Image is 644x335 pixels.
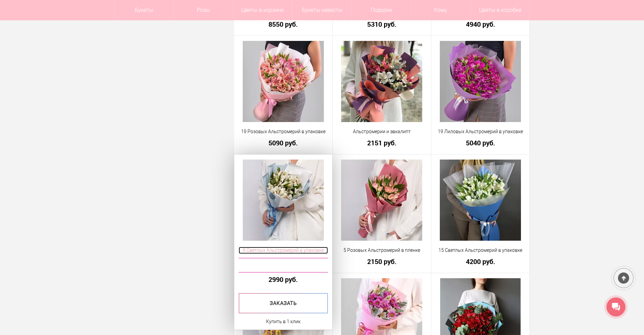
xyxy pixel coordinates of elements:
a: 8550 руб. [239,21,328,28]
img: 5 Розовых Альстромерий в пленке [341,160,422,241]
a: 5310 руб. [337,21,427,28]
img: 9 Светлых Альстромерий в упаковке [243,160,324,241]
a: 19 Лиловых Альстромерий в упаковке [436,128,525,135]
a: Альстромерии и эвкалипт [337,128,427,135]
a: 2990 руб. [239,276,328,283]
a: 5040 руб. [436,139,525,146]
a: 15 Светлых Альстромерий в упаковке [436,247,525,254]
img: 19 Розовых Альстромерий в упаковке [243,41,324,122]
img: Альстромерии и эвкалипт [341,41,422,122]
a: 19 Розовых Альстромерий в упаковке [239,128,328,135]
a: 4940 руб. [436,21,525,28]
a: 5090 руб. [239,139,328,146]
img: 15 Светлых Альстромерий в упаковке [440,160,521,241]
img: 19 Лиловых Альстромерий в упаковке [440,41,521,122]
a: 5 Розовых Альстромерий в пленке [337,247,427,254]
a: 9 Светлых Альстромерий в упаковке [239,247,328,254]
a: 2150 руб. [337,258,427,265]
a: 2151 руб. [337,139,427,146]
a: Купить в 1 клик [266,317,301,326]
a: 4200 руб. [436,258,525,265]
